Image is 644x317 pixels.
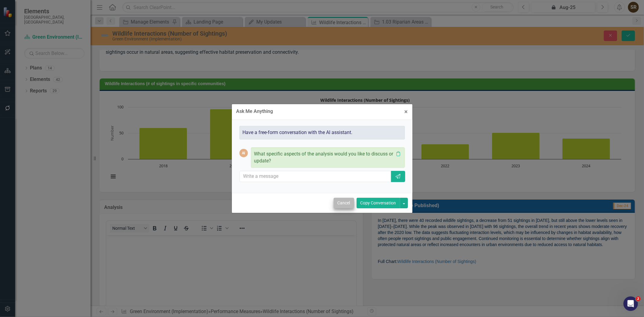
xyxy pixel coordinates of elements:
div: Have a free-form conversation with the AI assistant. [239,126,405,139]
button: Copy Conversation [357,198,400,208]
div: Ask Me Anything [236,109,273,114]
iframe: Intercom live chat [623,296,638,311]
span: 2 [636,296,641,301]
button: Cancel [334,198,354,208]
p: What specific aspects of the analysis would you like to discuss or update? [254,151,394,165]
div: AI [239,149,248,157]
input: Write a message [239,171,392,182]
span: × [405,108,408,115]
